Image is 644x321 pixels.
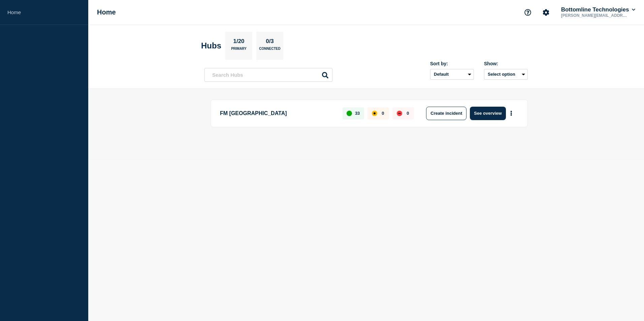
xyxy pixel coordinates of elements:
[521,5,535,20] button: Support
[430,61,474,66] div: Sort by:
[355,111,360,116] p: 33
[372,111,377,116] div: affected
[560,13,630,18] p: [PERSON_NAME][EMAIL_ADDRESS][PERSON_NAME][DOMAIN_NAME]
[484,61,528,66] div: Show:
[259,47,280,54] p: Connected
[397,111,402,116] div: down
[97,8,116,16] h1: Home
[231,47,247,54] p: Primary
[204,68,332,82] input: Search Hubs
[407,111,409,116] p: 0
[201,41,221,50] h2: Hubs
[231,38,247,47] p: 1/20
[347,111,352,116] div: up
[220,107,335,120] p: FM [GEOGRAPHIC_DATA]
[263,38,277,47] p: 0/3
[539,5,553,20] button: Account settings
[470,107,506,120] button: See overview
[507,107,516,119] button: More actions
[430,69,474,80] select: Sort by
[382,111,384,116] p: 0
[484,69,528,80] button: Select option
[560,6,637,13] button: Bottomline Technologies
[426,107,466,120] button: Create incident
